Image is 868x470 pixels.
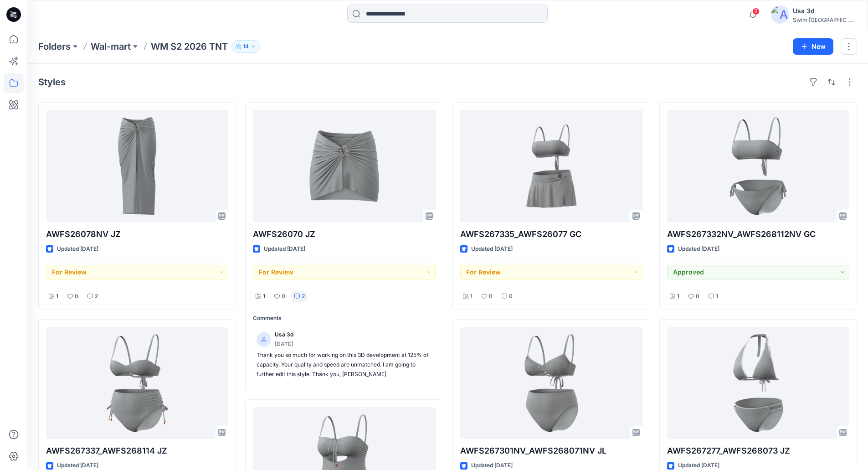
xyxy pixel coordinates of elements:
p: Updated [DATE] [264,244,305,254]
a: AWFS26070 JZ [253,110,435,222]
p: 1 [470,292,473,301]
a: AWFS267335_AWFS26077 GC [460,110,642,222]
p: Updated [DATE] [678,244,719,254]
p: [DATE] [275,340,293,349]
p: 0 [489,292,493,301]
p: AWFS267335_AWFS26077 GC [460,228,642,241]
p: Thank you so much for working on this 3D development at 125% of capacity. Your quality and speed ... [257,351,431,379]
p: 2 [95,292,98,301]
p: 1 [677,292,679,301]
p: 1 [716,292,718,301]
svg: avatar [261,337,267,342]
p: 0 [75,292,78,301]
p: 0 [696,292,699,301]
p: 2 [302,292,305,301]
a: AWFS267337_AWFS268114 JZ [46,327,228,439]
p: AWFS26070 JZ [253,228,435,241]
p: Updated [DATE] [57,244,98,254]
a: Usa 3d[DATE]Thank you so much for working on this 3D development at 125% of capacity. Your qualit... [253,326,435,382]
p: AWFS267332NV_AWFS268112NV GC [667,228,849,241]
p: 1 [263,292,265,301]
button: New [793,38,833,55]
button: 14 [231,40,260,53]
p: AWFS267301NV_AWFS268071NV JL [460,444,642,457]
p: WM S2 2026 TNT [151,40,228,53]
p: 1 [56,292,58,301]
p: AWFS267337_AWFS268114 JZ [46,444,228,457]
span: 2 [752,8,760,15]
p: 0 [509,292,513,301]
a: AWFS267301NV_AWFS268071NV JL [460,327,642,439]
h4: Styles [38,77,66,88]
p: Usa 3d [275,330,293,340]
a: Wal-mart [91,40,131,53]
a: AWFS267332NV_AWFS268112NV GC [667,110,849,222]
p: AWFS267277_AWFS268073 JZ [667,444,849,457]
a: AWFS26078NV JZ [46,110,228,222]
a: AWFS267277_AWFS268073 JZ [667,327,849,439]
div: Swim [GEOGRAPHIC_DATA] [793,16,857,23]
p: 14 [243,41,249,52]
p: Comments [253,314,435,323]
p: AWFS26078NV JZ [46,228,228,241]
p: 0 [282,292,285,301]
p: Updated [DATE] [471,244,513,254]
div: Usa 3d [793,5,857,16]
img: avatar [771,5,789,24]
a: Folders [38,40,71,53]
